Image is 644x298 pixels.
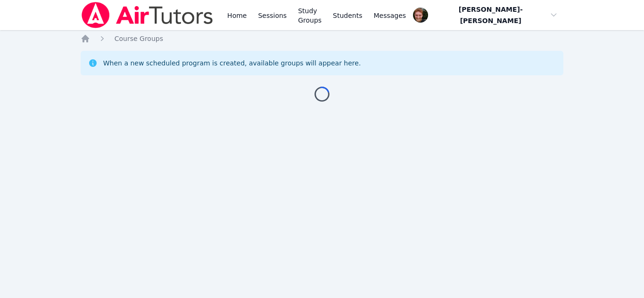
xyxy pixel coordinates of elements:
[115,35,163,42] span: Course Groups
[115,34,163,43] a: Course Groups
[81,2,214,28] img: Air Tutors
[374,11,406,20] span: Messages
[81,34,564,43] nav: Breadcrumb
[103,58,361,68] div: When a new scheduled program is created, available groups will appear here.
